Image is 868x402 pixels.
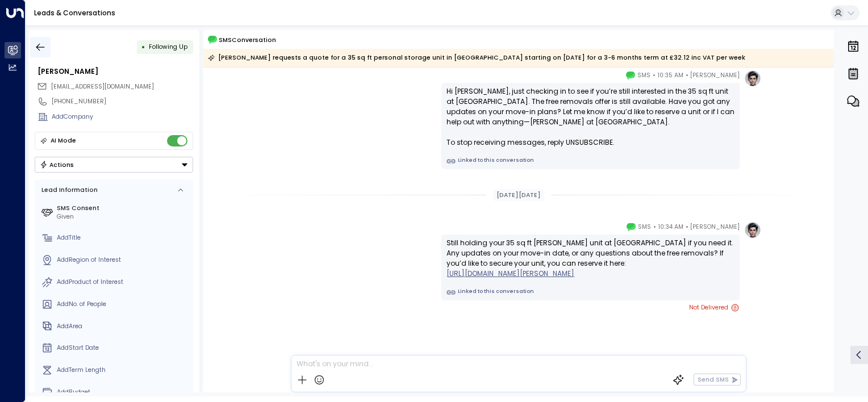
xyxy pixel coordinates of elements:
[446,288,735,297] a: Linked to this conversation
[493,189,544,202] div: [DATE][DATE]
[653,221,656,233] span: •
[446,269,574,279] a: [URL][DOMAIN_NAME][PERSON_NAME]
[57,322,190,331] div: AddArea
[40,161,74,169] div: Actions
[57,344,190,353] div: AddStart Date
[57,366,190,375] div: AddTerm Length
[446,157,735,166] a: Linked to this conversation
[52,112,193,122] div: AddCompany
[689,302,740,313] span: Not Delivered
[57,212,190,221] div: Given
[744,221,761,238] img: profile-logo.png
[57,300,190,309] div: AddNo. of People
[637,70,650,81] span: SMS
[658,70,683,81] span: 10:35 AM
[57,278,190,287] div: AddProduct of Interest
[653,70,656,81] span: •
[51,82,154,91] span: info@michaelhughesantiques.co.uk
[52,97,193,106] div: [PHONE_NUMBER]
[35,157,193,173] button: Actions
[39,186,98,195] div: Lead Information
[57,204,190,213] label: SMS Consent
[35,157,193,173] div: Button group with a nested menu
[690,221,740,233] span: [PERSON_NAME]
[219,35,276,45] span: SMS Conversation
[51,82,154,91] span: [EMAIL_ADDRESS][DOMAIN_NAME]
[744,70,761,87] img: profile-logo.png
[208,52,745,64] div: [PERSON_NAME] requests a quote for a 35 sq ft personal storage unit in [GEOGRAPHIC_DATA] starting...
[686,70,688,81] span: •
[446,86,735,148] div: Hi [PERSON_NAME], just checking in to see if you’re still interested in the 35 sq ft unit at [GEO...
[57,233,190,242] div: AddTitle
[638,221,651,233] span: SMS
[686,221,688,233] span: •
[658,221,683,233] span: 10:34 AM
[690,70,740,81] span: [PERSON_NAME]
[446,238,735,279] div: Still holding your 35 sq ft [PERSON_NAME] unit at [GEOGRAPHIC_DATA] if you need it. Any updates o...
[149,43,187,51] span: Following Up
[34,8,115,18] a: Leads & Conversations
[57,388,190,397] div: AddBudget
[141,39,145,55] div: •
[57,256,190,265] div: AddRegion of Interest
[37,66,193,77] div: [PERSON_NAME]
[51,135,76,146] div: AI Mode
